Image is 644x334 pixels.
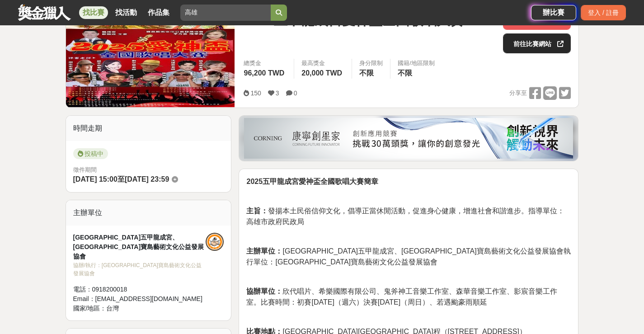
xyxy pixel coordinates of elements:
[73,285,206,294] div: 電話： 0918200018
[246,247,570,266] span: [GEOGRAPHIC_DATA]五甲龍成宮、[GEOGRAPHIC_DATA]寶島藝術文化公益發展協會執行單位：[GEOGRAPHIC_DATA]寶島藝術文化公益發展協會
[244,69,284,77] span: 96,200 TWD
[246,287,282,295] strong: 協辦單位：
[66,3,235,107] img: Cover Image
[294,89,297,97] span: 0
[359,69,374,77] span: 不限
[73,148,108,159] span: 投稿中
[246,247,282,255] strong: 主辦單位：
[246,178,378,185] strong: 2025五甲龍成宮愛神盃全國歌唱大賽簡章
[301,59,344,68] span: 最高獎金
[244,59,287,68] span: 總獎金
[276,89,279,97] span: 3
[125,175,169,183] span: [DATE] 23:59
[66,200,231,226] div: 主辦單位
[79,6,108,19] a: 找比賽
[73,233,206,261] div: [GEOGRAPHIC_DATA]五甲龍成宮、[GEOGRAPHIC_DATA]寶島藝術文化公益發展協會
[250,89,261,97] span: 150
[301,69,342,77] span: 20,000 TWD
[66,116,231,141] div: 時間走期
[503,33,571,53] a: 前往比賽網站
[246,287,557,306] span: 欣代唱片、希樂國際有限公司、鬼斧神工音樂工作室、森華音樂工作室、影宸音樂工作室。比賽時間：初賽[DATE]（週六）決賽[DATE]（周日）、若遇颱豪雨順延
[509,86,527,100] span: 分享至
[244,118,573,159] img: be6ed63e-7b41-4cb8-917a-a53bd949b1b4.png
[73,294,206,304] div: Email： [EMAIL_ADDRESS][DOMAIN_NAME]
[246,207,268,215] strong: 主旨：
[73,175,118,183] span: [DATE] 15:00
[180,5,271,21] input: 全球自行車設計比賽
[106,305,119,312] span: 台灣
[398,59,435,68] div: 國籍/地區限制
[531,5,576,20] a: 辦比賽
[398,69,412,77] span: 不限
[144,6,173,19] a: 作品集
[118,175,125,183] span: 至
[73,261,206,278] div: 協辦/執行： [GEOGRAPHIC_DATA]寶島藝術文化公益發展協會
[581,5,626,20] div: 登入 / 註冊
[112,6,141,19] a: 找活動
[73,166,97,173] span: 徵件期間
[73,305,107,312] span: 國家/地區：
[359,59,383,68] div: 身分限制
[246,207,564,226] span: 發揚本土民俗信仰文化，倡導正當休閒活動，促進身心健康，增進社會和諧進步。指導單位：高雄市政府民政局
